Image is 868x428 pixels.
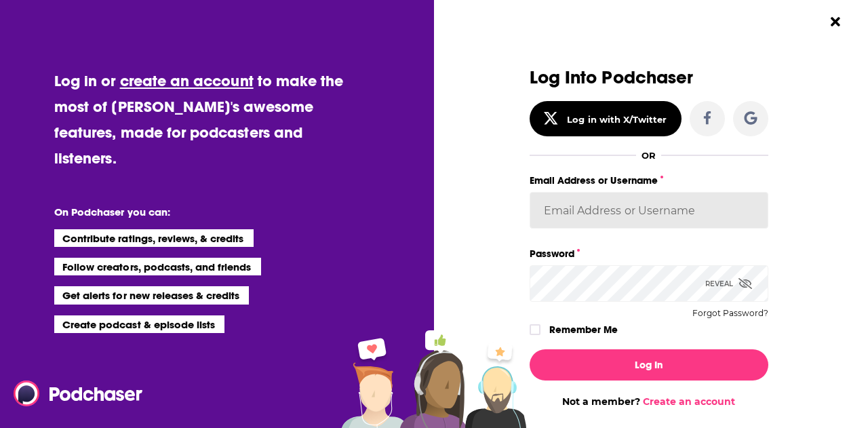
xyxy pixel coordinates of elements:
img: Podchaser - Follow, Share and Rate Podcasts [14,381,144,406]
label: Email Address or Username [530,172,768,189]
div: Not a member? [530,395,768,408]
button: Close Button [823,9,848,35]
button: Log In [530,349,768,381]
label: Password [530,245,768,262]
li: Contribute ratings, reviews, & credits [54,229,254,247]
button: Log in with X/Twitter [530,101,682,136]
li: Follow creators, podcasts, and friends [54,258,261,275]
div: Reveal [705,265,752,302]
div: OR [642,150,656,161]
a: Create an account [643,395,735,408]
div: Log in with X/Twitter [567,114,667,125]
h3: Log Into Podchaser [530,68,768,87]
a: Podchaser - Follow, Share and Rate Podcasts [14,381,133,406]
input: Email Address or Username [530,192,768,229]
a: create an account [120,71,254,90]
li: On Podchaser you can: [54,206,325,218]
li: Create podcast & episode lists [54,315,224,333]
li: Get alerts for new releases & credits [54,286,249,304]
label: Remember Me [549,321,618,338]
button: Forgot Password? [692,309,768,318]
